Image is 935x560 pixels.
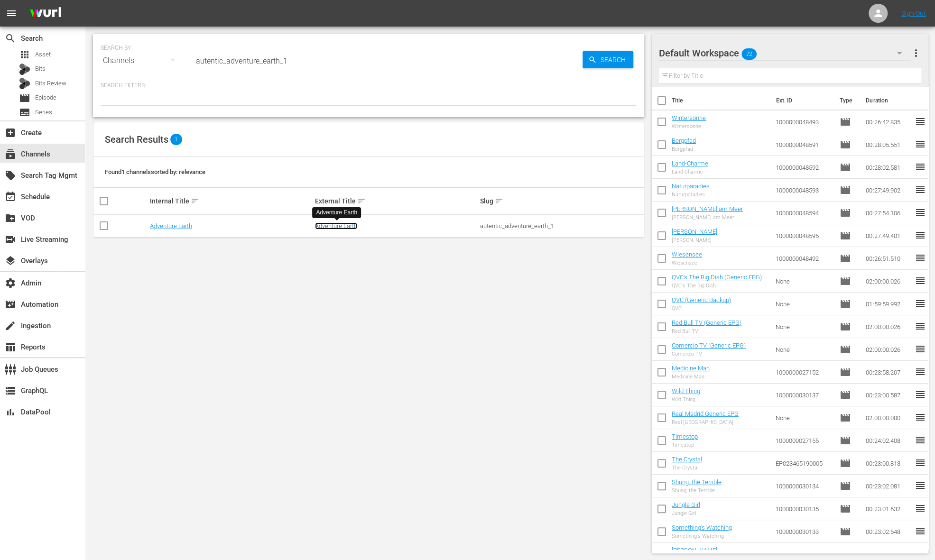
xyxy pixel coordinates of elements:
[862,315,914,338] td: 02:00:00.026
[357,197,366,205] span: sort
[914,343,926,355] span: reorder
[672,351,746,357] div: Comercio TV
[672,396,700,403] div: Wild Thing
[914,503,926,514] span: reorder
[772,315,836,338] td: None
[315,222,357,230] a: Adventure Earth
[5,148,16,160] span: Channels
[672,228,717,235] a: [PERSON_NAME]
[191,197,199,205] span: sort
[5,341,16,353] span: Reports
[914,161,926,173] span: reorder
[672,251,702,258] a: Wiesensee
[772,384,836,406] td: 1000000030137
[840,458,851,469] span: Episode
[672,296,731,303] a: QVC (Generic Backup)
[772,452,836,475] td: EP023465190005
[672,319,741,326] a: Red Bull TV (Generic EPG)
[840,162,851,173] span: Episode
[862,293,914,315] td: 01:59:59.992
[772,361,836,384] td: 1000000027152
[150,222,192,230] a: Adventure Earth
[840,298,851,310] span: Episode
[672,374,710,380] div: Medicine Man
[862,224,914,247] td: 00:27:49.401
[105,168,205,175] span: Found 1 channels sorted by: relevance
[862,497,914,520] td: 00:23:01.632
[672,305,731,312] div: QVC
[5,385,16,396] span: storage
[840,389,851,401] span: Episode
[659,40,911,66] div: Default Workspace
[914,434,926,446] span: reorder
[672,160,708,167] a: Land-Charme
[672,465,702,471] div: The Crystal
[6,8,17,19] span: menu
[772,110,836,133] td: 1000000048493
[772,429,836,452] td: 1000000027155
[840,549,851,560] span: Episode
[5,255,16,266] span: Overlays
[316,209,357,217] div: Adventure Earth
[862,361,914,384] td: 00:23:58.207
[862,384,914,406] td: 00:23:00.587
[862,156,914,179] td: 00:28:02.581
[772,497,836,520] td: 1000000030135
[840,184,851,196] span: Episode
[672,533,732,539] div: Something's Watching
[840,230,851,241] span: Episode
[840,412,851,423] span: Episode
[840,116,851,128] span: Episode
[862,179,914,202] td: 00:27:49.902
[672,442,698,448] div: Timestop
[772,202,836,224] td: 1000000048594
[315,195,477,207] div: External Title
[5,299,16,310] span: Automation
[35,93,56,102] span: Episode
[914,252,926,264] span: reorder
[5,234,16,245] span: Live Streaming
[840,503,851,514] span: Episode
[862,520,914,543] td: 00:23:02.548
[772,406,836,429] td: None
[772,179,836,202] td: 1000000048593
[5,406,16,418] span: DataPool
[772,133,836,156] td: 1000000048591
[914,457,926,468] span: reorder
[672,192,710,198] div: Naturparadies
[672,114,706,121] a: Wintersonne
[910,47,921,59] span: more_vert
[672,547,717,554] a: [PERSON_NAME]
[862,475,914,497] td: 00:23:02.081
[597,51,633,68] span: Search
[672,146,696,152] div: Bergpfad
[840,139,851,150] span: Episode
[862,247,914,270] td: 00:26:51.510
[672,433,698,440] a: Timestop
[862,270,914,293] td: 02:00:00.026
[840,526,851,537] span: Episode
[5,320,16,331] span: Ingestion
[862,406,914,429] td: 02:00:00.000
[772,156,836,179] td: 1000000048592
[840,367,851,378] span: Episode
[101,47,184,74] div: Channels
[772,224,836,247] td: 1000000048595
[105,134,168,145] span: Search Results
[672,169,708,175] div: Land-Charme
[840,207,851,219] span: Episode
[5,170,16,181] span: Search Tag Mgmt
[914,480,926,491] span: reorder
[19,49,30,60] span: Asset
[914,321,926,332] span: reorder
[672,487,722,494] div: Shung, the Terrible
[860,87,917,114] th: Duration
[5,33,16,44] span: Search
[901,9,926,17] a: Sign Out
[914,548,926,560] span: reorder
[840,321,851,332] span: Episode
[840,253,851,264] span: Episode
[840,344,851,355] span: Episode
[35,50,51,59] span: Asset
[910,42,921,64] button: more_vert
